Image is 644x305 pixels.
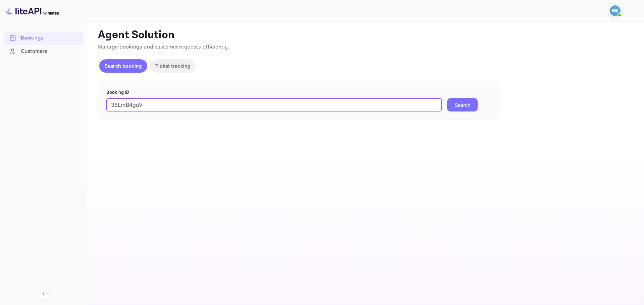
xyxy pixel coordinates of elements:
p: Agent Solution [98,28,632,42]
p: Search booking [105,62,142,69]
div: Bookings [21,34,79,42]
div: Customers [21,48,79,55]
button: Collapse navigation [38,288,50,300]
a: Bookings [4,31,83,44]
span: Manage bookings and customer requests efficiently. [98,44,229,51]
input: Enter Booking ID (e.g., 63782194) [106,98,442,111]
div: Customers [4,45,83,58]
p: Ticket tracking [155,62,191,69]
button: Search [447,98,478,111]
img: Mohcine Belkhir [610,5,621,16]
div: Bookings [4,31,83,45]
img: LiteAPI logo [5,5,59,16]
p: Booking ID [106,89,492,96]
a: Customers [4,45,83,57]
